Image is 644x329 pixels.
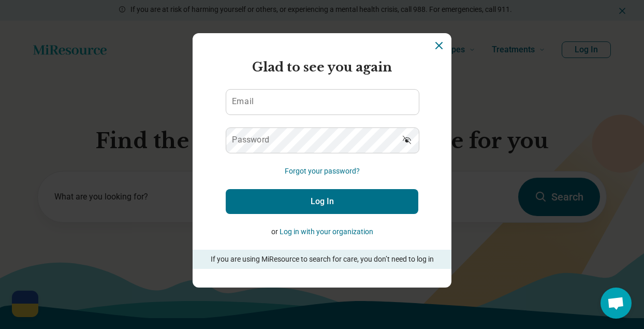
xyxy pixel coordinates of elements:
p: or [226,226,418,237]
button: Log in with your organization [280,226,373,237]
section: Login Dialog [193,33,451,288]
p: If you are using MiResource to search for care, you don’t need to log in [207,254,437,265]
button: Dismiss [433,39,445,52]
button: Show password [396,127,418,152]
button: Log In [226,189,418,214]
h2: Glad to see you again [226,58,418,77]
button: Forgot your password? [285,166,360,177]
label: Email [232,97,254,106]
label: Password [232,136,269,144]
